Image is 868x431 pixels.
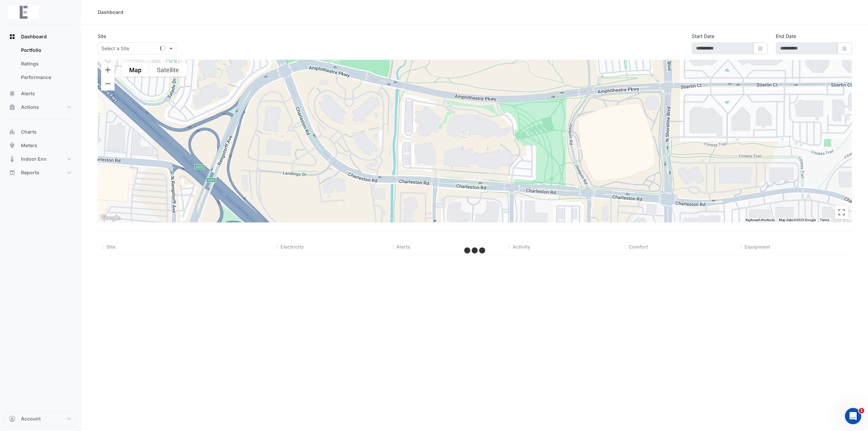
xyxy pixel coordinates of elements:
app-icon: Meters [9,142,16,149]
span: Meters [21,142,37,149]
button: Meters [5,139,76,152]
span: Comfort [629,244,648,250]
div: Dashboard [5,43,76,87]
button: Actions [5,100,76,114]
app-icon: Reports [9,169,16,176]
app-icon: Charts [9,129,16,135]
button: Dashboard [5,30,76,43]
button: Toggle fullscreen view [835,205,848,219]
app-icon: Alerts [9,90,16,97]
app-icon: Actions [9,104,16,111]
button: Charts [5,125,76,139]
span: 1 [859,408,864,413]
label: End Date [776,33,796,40]
span: Electricity [280,244,304,250]
span: Reports [21,169,39,176]
span: Map data ©2025 Google [779,218,816,222]
button: Show satellite imagery [149,63,187,77]
iframe: Intercom live chat [845,408,861,424]
a: Terms (opens in new tab) [820,218,829,222]
app-icon: Indoor Env [9,156,16,162]
button: Zoom out [101,77,115,91]
label: Site [98,33,106,40]
a: Portfolio [16,43,76,57]
button: Keyboard shortcuts [746,218,775,222]
div: Dashboard [98,8,123,16]
span: Alerts [396,244,410,250]
button: Reports [5,166,76,179]
img: Google [99,214,122,222]
span: Alerts [21,90,35,97]
a: Open this area in Google Maps (opens a new window) [99,214,122,222]
span: Activity [513,244,530,250]
span: Actions [21,104,39,111]
span: Account [21,415,41,422]
button: Account [5,412,76,426]
a: Performance [16,71,76,84]
label: Start Date [692,33,714,40]
span: Equipment [745,244,770,250]
a: Ratings [16,57,76,71]
span: Indoor Env [21,156,46,162]
button: Alerts [5,87,76,100]
span: Site [106,244,115,250]
span: Charts [21,129,37,135]
button: Indoor Env [5,152,76,166]
img: Company Logo [8,5,39,19]
button: Show street map [121,63,149,77]
button: Zoom in [101,63,115,77]
app-icon: Dashboard [9,33,16,40]
span: Dashboard [21,33,47,40]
